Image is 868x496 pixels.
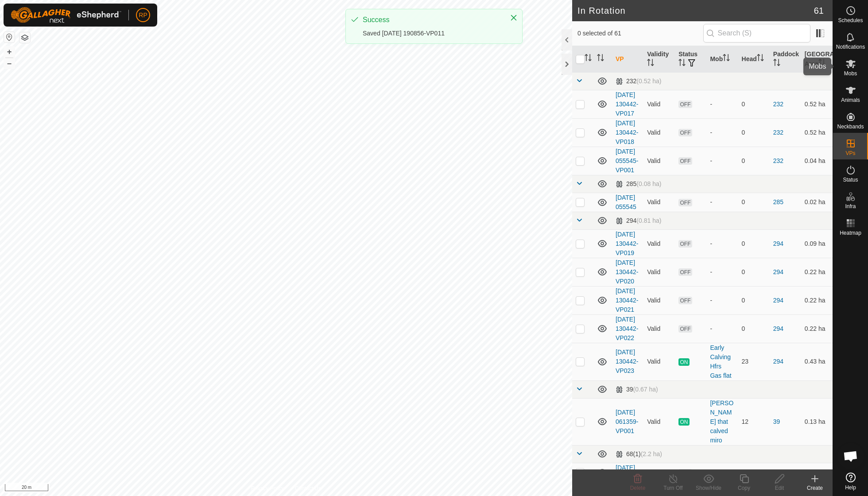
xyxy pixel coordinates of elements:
a: [DATE] 130442-VP023 [616,349,638,374]
td: 0 [738,463,770,482]
span: (0.52 ha) [636,77,661,85]
span: Notifications [836,44,865,50]
span: Help [845,485,856,490]
th: Validity [643,46,675,73]
p-sorticon: Activate to sort [585,55,592,62]
td: Valid [643,314,675,343]
th: Mob [706,46,738,73]
th: Head [738,46,770,73]
div: Create [797,484,833,492]
div: 232 [616,77,661,85]
a: [DATE] 130442-VP018 [616,120,638,145]
span: OFF [678,199,692,206]
td: Valid [643,193,675,212]
span: Animals [841,97,860,103]
span: OFF [678,268,692,276]
th: Paddock [770,46,801,73]
td: 0 [738,90,770,118]
span: RP [139,11,147,20]
p-sorticon: Activate to sort [597,55,604,62]
th: Status [675,46,706,73]
td: 0 [738,118,770,147]
td: 0.11 ha [801,463,833,482]
p-sorticon: Activate to sort [678,60,686,67]
a: 294 [773,325,783,332]
td: 0 [738,286,770,314]
span: (0.81 ha) [636,217,661,224]
a: [DATE] 061359-VP001 [616,409,638,434]
button: Close [508,12,520,24]
td: Valid [643,90,675,118]
a: 294 [773,358,783,365]
a: 294 [773,297,783,304]
span: (0.67 ha) [633,386,658,393]
td: Valid [643,463,675,482]
div: 294 [616,217,661,225]
th: [GEOGRAPHIC_DATA] Area [801,46,833,73]
div: Turn Off [655,484,691,492]
a: Privacy Policy [251,484,284,492]
a: [DATE] 130442-VP019 [616,231,638,256]
a: Help [833,469,868,494]
p-sorticon: Activate to sort [647,60,654,67]
a: 232 [773,101,783,108]
button: Map Layers [19,32,30,43]
p-sorticon: Activate to sort [818,60,825,67]
td: 0.02 ha [801,193,833,212]
a: [DATE] 055545 [616,194,636,210]
span: Status [843,177,858,182]
a: Contact Us [295,484,321,492]
a: 294 [773,240,783,247]
div: 68(1) [616,450,662,458]
div: - [710,267,734,277]
a: [DATE] 130442-VP021 [616,287,638,313]
td: Valid [643,343,675,380]
p-sorticon: Activate to sort [757,55,764,62]
p-sorticon: Activate to sort [723,55,730,62]
span: (2.2 ha) [641,450,662,457]
span: VPs [845,151,855,156]
button: Reset Map [4,32,15,43]
td: 0 [738,258,770,286]
div: Copy [726,484,762,492]
td: Valid [643,258,675,286]
div: Show/Hide [691,484,726,492]
a: [DATE] 130442-VP020 [616,259,638,285]
div: - [710,128,734,137]
h2: In Rotation [577,5,814,16]
div: - [710,156,734,166]
td: 0.22 ha [801,286,833,314]
div: 39 [616,386,658,393]
td: 23 [738,343,770,380]
span: ON [678,358,689,366]
td: 0.43 ha [801,343,833,380]
td: 0.22 ha [801,258,833,286]
th: VP [612,46,643,73]
td: 0 [738,314,770,343]
span: OFF [678,325,692,333]
div: 285 [616,180,661,188]
td: Valid [643,147,675,175]
div: Edit [762,484,797,492]
span: 61 [814,4,824,17]
div: - [710,100,734,109]
td: Valid [643,229,675,258]
a: 294 [773,268,783,275]
input: Search (S) [703,24,810,43]
span: Neckbands [837,124,864,129]
div: - [710,468,734,477]
td: 0.22 ha [801,314,833,343]
td: 0.09 ha [801,229,833,258]
span: OFF [678,101,692,108]
span: OFF [678,157,692,165]
td: Valid [643,286,675,314]
span: OFF [678,240,692,248]
a: 68(1) [773,469,788,476]
a: 39 [773,418,780,425]
div: Early Calving Hfrs Gas flat [710,343,734,380]
span: OFF [678,129,692,136]
span: Schedules [838,18,863,23]
td: Valid [643,398,675,445]
span: Infra [845,204,856,209]
td: 0.52 ha [801,90,833,118]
